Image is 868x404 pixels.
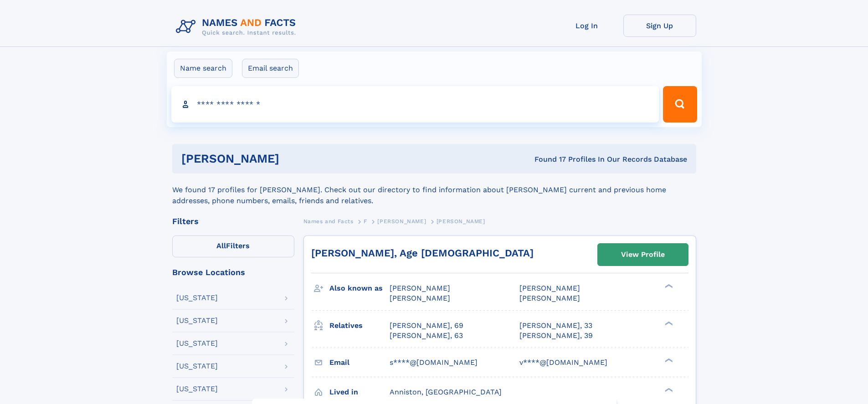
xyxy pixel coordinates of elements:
[176,363,218,370] div: [US_STATE]
[390,388,502,396] span: Anniston, [GEOGRAPHIC_DATA]
[390,294,450,302] span: [PERSON_NAME]
[377,215,426,227] a: [PERSON_NAME]
[242,59,299,78] label: Email search
[176,340,218,347] div: [US_STATE]
[176,385,218,393] div: [US_STATE]
[407,154,687,164] div: Found 17 Profiles In Our Records Database
[621,244,665,265] div: View Profile
[364,215,367,227] a: F
[176,294,218,302] div: [US_STATE]
[663,387,673,393] div: ❯
[519,294,580,302] span: [PERSON_NAME]
[377,218,426,225] span: [PERSON_NAME]
[171,86,659,123] input: search input
[176,317,218,324] div: [US_STATE]
[172,268,294,276] div: Browse Locations
[216,241,226,250] span: All
[303,215,354,227] a: Names and Facts
[172,235,294,257] label: Filters
[181,153,407,164] h1: [PERSON_NAME]
[329,318,390,333] h3: Relatives
[663,86,697,123] button: Search Button
[390,284,450,292] span: [PERSON_NAME]
[329,355,390,370] h3: Email
[311,247,534,259] a: [PERSON_NAME], Age [DEMOGRAPHIC_DATA]
[663,320,673,326] div: ❯
[437,218,485,225] span: [PERSON_NAME]
[663,283,673,289] div: ❯
[329,281,390,296] h3: Also known as
[519,284,580,292] span: [PERSON_NAME]
[623,15,696,37] a: Sign Up
[519,331,593,341] a: [PERSON_NAME], 39
[174,59,232,78] label: Name search
[598,244,688,266] a: View Profile
[172,174,696,206] div: We found 17 profiles for [PERSON_NAME]. Check out our directory to find information about [PERSON...
[550,15,623,37] a: Log In
[172,15,303,39] img: Logo Names and Facts
[390,331,463,341] a: [PERSON_NAME], 63
[663,357,673,363] div: ❯
[172,217,294,225] div: Filters
[329,384,390,400] h3: Lived in
[364,218,367,225] span: F
[519,321,592,331] a: [PERSON_NAME], 33
[390,321,463,331] a: [PERSON_NAME], 69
